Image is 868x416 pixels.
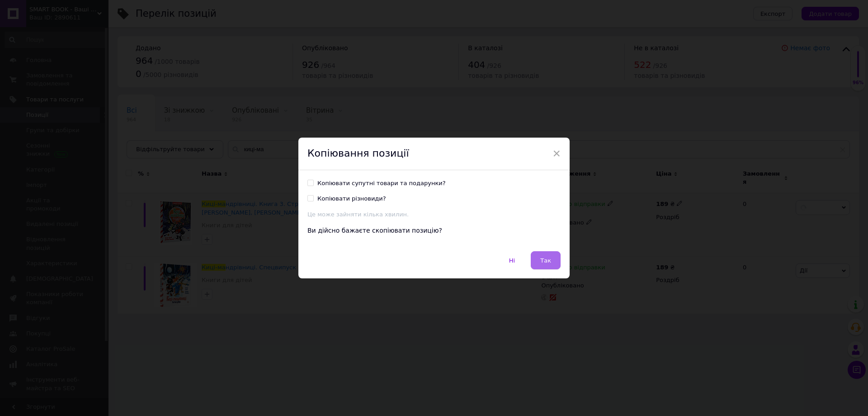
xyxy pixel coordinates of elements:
span: Ні [509,257,515,264]
span: Це може зайняти кілька хвилин. [307,211,409,218]
div: Копіювати різновиди? [317,195,386,203]
button: Ні [500,251,524,269]
span: Копіювання позиції [307,148,409,159]
span: Так [540,257,551,264]
div: Копіювати супутні товари та подарунки? [317,179,446,187]
button: Так [531,251,561,269]
div: Ви дійсно бажаєте скопіювати позицію? [307,226,561,235]
span: × [552,146,561,161]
